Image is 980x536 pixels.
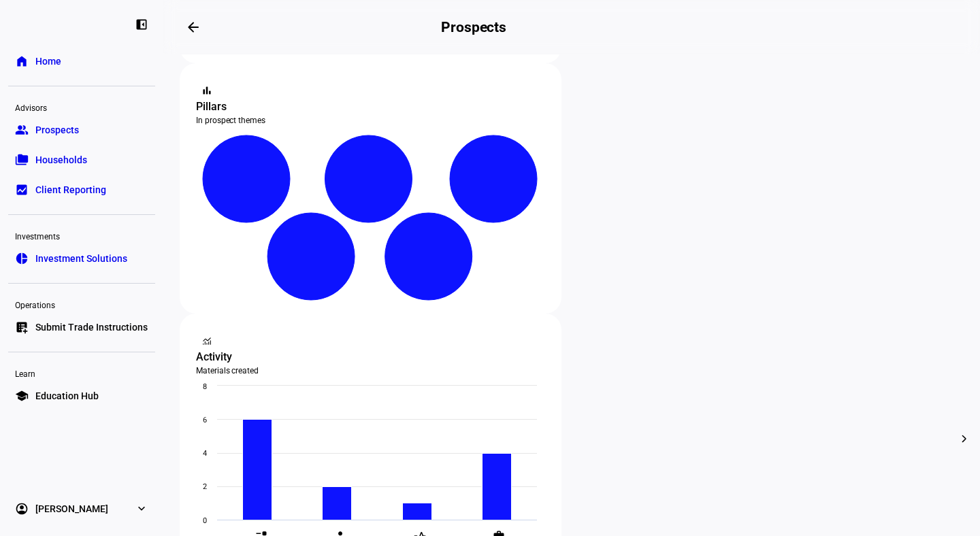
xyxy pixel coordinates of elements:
div: Learn [8,363,155,382]
div: Advisors [8,97,155,116]
eth-mat-symbol: list_alt_add [15,320,29,334]
text: 6 [203,416,207,424]
span: Investment Solutions [35,252,127,265]
eth-mat-symbol: pie_chart [15,252,29,265]
div: Materials created [196,365,545,376]
eth-mat-symbol: school [15,389,29,403]
eth-mat-symbol: home [15,54,29,68]
span: [PERSON_NAME] [35,502,108,516]
a: groupProspects [8,116,155,144]
span: Education Hub [35,389,99,403]
div: Pillars [196,99,545,115]
text: 8 [203,382,207,391]
mat-icon: chevron_right [956,431,973,447]
eth-mat-symbol: expand_more [135,502,148,516]
a: bid_landscapeClient Reporting [8,176,155,203]
div: Operations [8,295,155,314]
eth-mat-symbol: group [15,123,29,137]
a: pie_chartInvestment Solutions [8,245,155,272]
span: Households [35,153,87,167]
div: Investments [8,226,155,245]
span: Client Reporting [35,183,106,197]
mat-icon: bar_chart [200,84,214,97]
h2: Prospects [441,19,506,35]
eth-mat-symbol: bid_landscape [15,183,29,197]
text: 0 [203,516,207,525]
div: In prospect themes [196,115,545,126]
span: Home [35,54,61,68]
a: homeHome [8,48,155,75]
mat-icon: arrow_backwards [185,19,201,35]
span: Prospects [35,123,79,137]
mat-icon: monitoring [200,334,214,348]
text: 4 [203,449,207,458]
text: 2 [203,482,207,491]
span: Submit Trade Instructions [35,320,148,334]
div: Activity [196,349,545,365]
eth-mat-symbol: account_circle [15,502,29,516]
eth-mat-symbol: folder_copy [15,153,29,167]
a: folder_copyHouseholds [8,146,155,173]
eth-mat-symbol: left_panel_close [135,18,148,31]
